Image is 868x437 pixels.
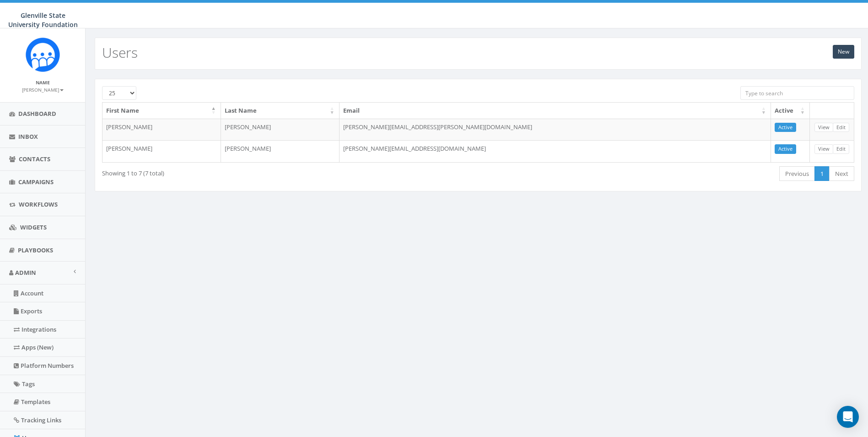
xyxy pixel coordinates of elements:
[779,166,815,181] a: Previous
[18,178,54,186] span: Campaigns
[26,38,60,72] img: Rally_Corp_Icon.png
[340,119,771,141] td: [PERSON_NAME][EMAIL_ADDRESS][PERSON_NAME][DOMAIN_NAME]
[20,223,47,231] span: Widgets
[833,144,849,154] a: Edit
[775,144,796,154] a: Active
[340,140,771,162] td: [PERSON_NAME][EMAIL_ADDRESS][DOMAIN_NAME]
[740,86,854,100] input: Type to search
[19,155,50,163] span: Contacts
[18,132,38,141] span: Inbox
[814,123,833,132] a: View
[814,144,833,154] a: View
[15,268,36,277] span: Admin
[102,165,408,178] div: Showing 1 to 7 (7 total)
[775,123,796,132] a: Active
[102,140,221,162] td: [PERSON_NAME]
[771,103,810,119] th: Active: activate to sort column ascending
[340,103,771,119] th: Email: activate to sort column ascending
[102,119,221,141] td: [PERSON_NAME]
[19,200,58,208] span: Workflows
[837,406,859,428] div: Open Intercom Messenger
[22,87,64,93] small: [PERSON_NAME]
[22,85,64,93] a: [PERSON_NAME]
[221,103,340,119] th: Last Name: activate to sort column ascending
[18,246,53,254] span: Playbooks
[8,11,78,29] span: Glenville State University Foundation
[221,119,340,141] td: [PERSON_NAME]
[833,45,854,59] a: New
[36,79,50,86] small: Name
[102,45,138,60] h2: Users
[102,103,221,119] th: First Name: activate to sort column descending
[814,166,830,181] a: 1
[18,109,56,118] span: Dashboard
[221,140,340,162] td: [PERSON_NAME]
[829,166,854,181] a: Next
[833,123,849,132] a: Edit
